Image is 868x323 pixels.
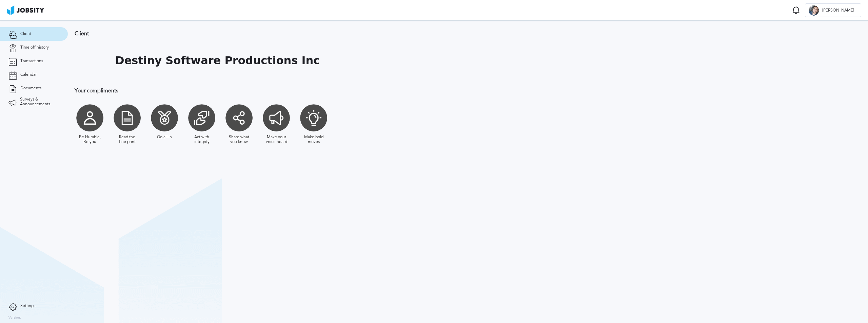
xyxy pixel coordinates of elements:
span: Transactions [20,59,43,64]
button: J[PERSON_NAME] [805,3,861,17]
span: Calendar [20,72,37,77]
div: Act with integrity [190,135,214,144]
div: Read the fine print [115,135,139,144]
h1: Destiny Software Productions Inc [115,54,320,67]
div: Go all in [157,135,172,140]
img: ab4bad089aa723f57921c736e9817d99.png [7,5,44,15]
span: Surveys & Announcements [20,97,59,107]
span: Settings [20,304,35,308]
span: Documents [20,86,41,91]
span: Client [20,32,31,36]
div: Share what you know [227,135,251,144]
h3: Your compliments [75,88,442,94]
div: Be Humble, Be you [78,135,102,144]
label: Version: [8,316,21,320]
div: Make your voice heard [264,135,288,144]
div: J [809,5,819,16]
div: Make bold moves [302,135,325,144]
span: Time off history [20,45,49,50]
span: [PERSON_NAME] [819,8,857,13]
h3: Client [75,31,442,37]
